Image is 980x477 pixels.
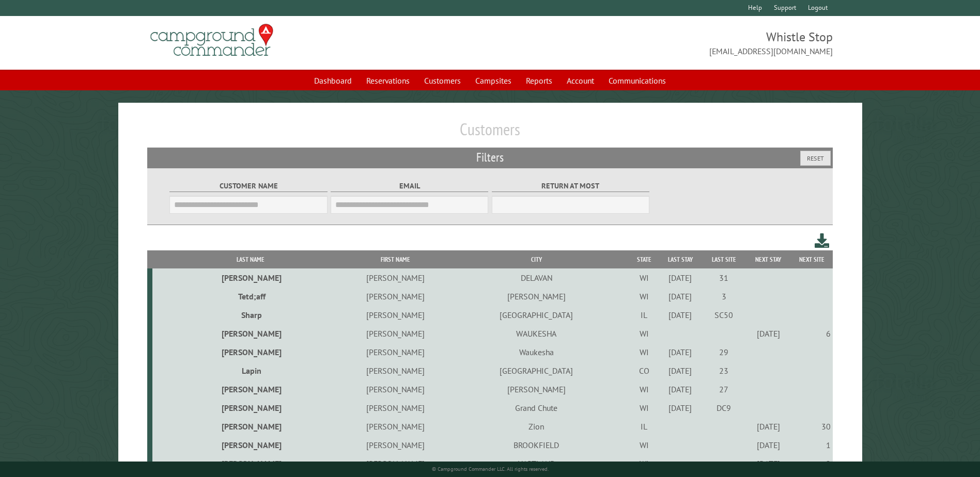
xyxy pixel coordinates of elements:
td: BROOKFIELD [443,436,630,454]
th: State [630,250,658,268]
a: Reports [520,71,558,90]
td: WI [630,436,658,454]
div: [DATE] [747,421,789,432]
td: [PERSON_NAME] [348,324,443,343]
td: [PERSON_NAME] [152,268,348,287]
td: [PERSON_NAME] [443,380,630,399]
td: [PERSON_NAME] [152,417,348,436]
div: [DATE] [660,384,701,394]
td: Zion [443,417,630,436]
label: Return at most [492,180,649,192]
td: Lapin [152,361,348,380]
label: Customer Name [169,180,327,192]
td: WI [630,287,658,306]
td: Tetd;aff [152,287,348,306]
div: [DATE] [747,328,789,339]
td: 2 [791,454,833,473]
td: WI [630,324,658,343]
td: WI [630,399,658,417]
td: WI [630,454,658,473]
td: HARTLAND [443,454,630,473]
th: First Name [348,250,443,268]
div: [DATE] [660,403,701,413]
td: [PERSON_NAME] [348,268,443,287]
td: WAUKESHA [443,324,630,343]
td: Waukesha [443,343,630,361]
td: CO [630,361,658,380]
td: 27 [702,380,745,399]
td: 6 [791,324,833,343]
td: IL [630,306,658,324]
h1: Customers [147,119,832,148]
label: Email [331,180,488,192]
td: 31 [702,268,745,287]
button: Reset [800,151,831,166]
th: City [443,250,630,268]
td: [PERSON_NAME] [152,343,348,361]
div: [DATE] [660,273,701,283]
h2: Filters [147,148,832,167]
td: WI [630,268,658,287]
a: Communications [602,71,672,90]
td: IL [630,417,658,436]
td: DELAVAN [443,268,630,287]
td: [PERSON_NAME] [152,380,348,399]
td: [PERSON_NAME] [348,436,443,454]
td: [PERSON_NAME] [152,436,348,454]
a: Campsites [469,71,518,90]
img: Campground Commander [147,20,276,60]
td: WI [630,343,658,361]
div: [DATE] [747,440,789,450]
td: [PERSON_NAME] [348,361,443,380]
a: Account [561,71,600,90]
small: © Campground Commander LLC. All rights reserved. [432,466,549,472]
a: Customers [418,71,467,90]
td: [PERSON_NAME] [152,454,348,473]
a: Reservations [360,71,416,90]
td: [PERSON_NAME] [152,324,348,343]
div: [DATE] [660,365,701,376]
td: 23 [702,361,745,380]
th: Last Site [702,250,745,268]
th: Last Stay [658,250,702,268]
td: WI [630,380,658,399]
td: [PERSON_NAME] [348,343,443,361]
div: [DATE] [660,347,701,357]
th: Next Stay [745,250,791,268]
td: Sharp [152,306,348,324]
td: 1 [791,436,833,454]
th: Last Name [152,250,348,268]
td: Grand Chute [443,399,630,417]
td: [PERSON_NAME] [348,399,443,417]
a: Download this customer list (.csv) [815,231,830,250]
td: 30 [791,417,833,436]
td: DC9 [702,399,745,417]
td: [PERSON_NAME] [348,380,443,399]
td: [PERSON_NAME] [348,287,443,306]
a: Dashboard [308,71,358,90]
td: SC50 [702,306,745,324]
div: [DATE] [660,310,701,320]
td: [PERSON_NAME] [348,417,443,436]
span: Whistle Stop [EMAIL_ADDRESS][DOMAIN_NAME] [490,28,833,57]
td: [PERSON_NAME] [152,399,348,417]
td: [PERSON_NAME] [348,454,443,473]
div: [DATE] [747,458,789,469]
td: [PERSON_NAME] [443,287,630,306]
div: [DATE] [660,291,701,301]
td: 3 [702,287,745,306]
td: [GEOGRAPHIC_DATA] [443,306,630,324]
th: Next Site [791,250,833,268]
td: [GEOGRAPHIC_DATA] [443,361,630,380]
td: 29 [702,343,745,361]
td: [PERSON_NAME] [348,306,443,324]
